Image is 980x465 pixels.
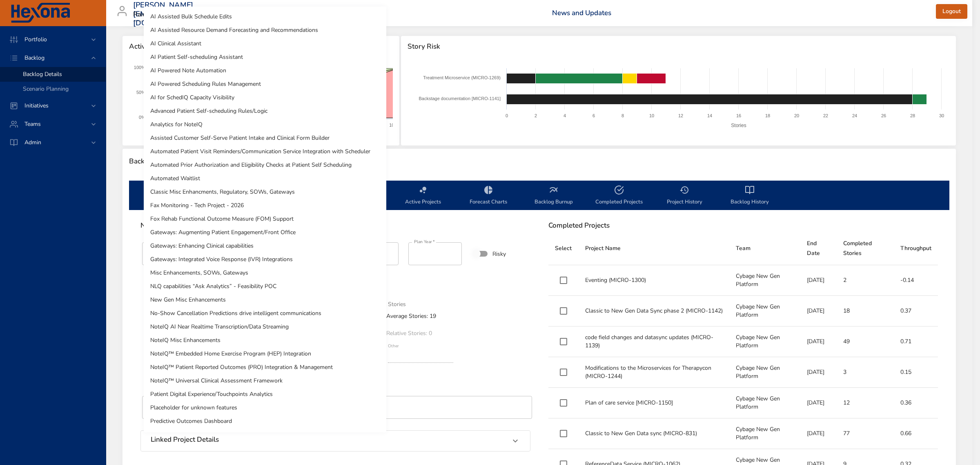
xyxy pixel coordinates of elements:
li: AI Patient Self-scheduling Assistant [144,50,386,64]
li: Automated Waitlist [144,172,386,185]
li: Automated Prior Authorization and Eligibility Checks at Patient Self Scheduling [144,158,386,172]
li: Gateways: Augmenting Patient Engagement/Front Office [144,226,386,239]
li: Fax Monitoring - Tech Project - 2026 [144,199,386,212]
li: Misc Enhancements, SOWs, Gateways [144,266,386,279]
li: AI Assisted Bulk Schedule Edits [144,10,386,23]
li: Patient Digital Experience/Touchpoints Analytics [144,387,386,401]
li: Placeholder for unknown features [144,401,386,414]
li: NoteIQ™ Embedded Home Exercise Program (HEP) Integration [144,347,386,360]
li: No-Show Cancellation Predictions drive intelligent communications [144,306,386,320]
li: New Gen Misc Enhancements [144,293,386,306]
li: Report Migrations [144,428,386,441]
li: NoteIQ™ Patient Reported Outcomes (PRO) Integration & Management [144,360,386,374]
li: Fox Rehab Functional Outcome Measure (FOM) Support [144,212,386,226]
li: NoteIQ AI Near Realtime Transcription/Data Streaming [144,320,386,333]
li: AI Assisted Resource Demand Forecasting and Recommendations [144,23,386,37]
li: AI Powered Scheduling Rules Management [144,77,386,91]
li: Classic Misc Enhancments, Regulatory, SOWs, Gateways [144,185,386,199]
li: NLQ capabilities “Ask Analytics” - Feasibility POC [144,279,386,293]
li: Gateways: Integrated Voice Response (IVR) Integrations [144,253,386,266]
li: Analytics for NoteIQ [144,118,386,131]
li: AI Powered Note Automation [144,64,386,77]
li: Predictive Outcomes Dashboard [144,414,386,428]
li: Gateways: Enhancing Clinical capabilities [144,239,386,253]
li: Assisted Customer Self-Serve Patient Intake and Clinical Form Builder [144,131,386,145]
li: Automated Patient Visit Reminders/Communication Service Integration with Scheduler [144,145,386,158]
li: AI Clinical Assistant [144,37,386,50]
li: NoteIQ Misc Enhancements [144,333,386,347]
li: Advanced Patient Self-scheduling Rules/Logic [144,104,386,118]
li: AI for SchedIQ Capacity Visibility [144,91,386,104]
li: NoteIQ™ Universal Clinical Assessment Framework [144,374,386,387]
